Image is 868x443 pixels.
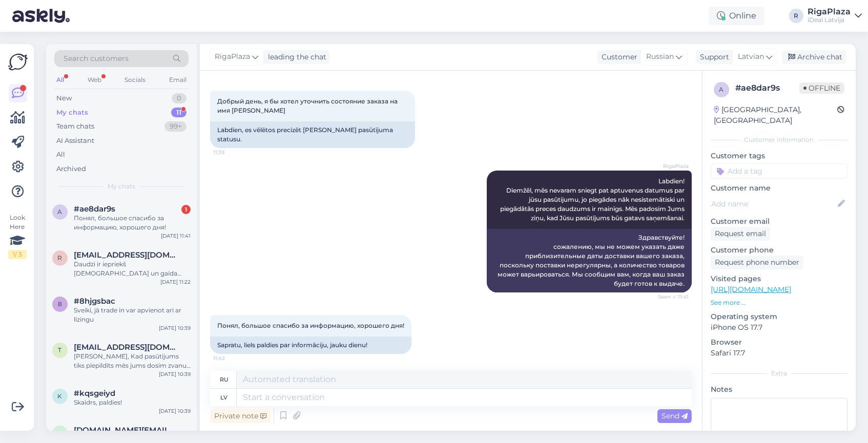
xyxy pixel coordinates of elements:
[74,250,180,260] span: rednijs2017@gmail.com
[74,398,191,407] div: Skaidrs, paldies!
[709,7,764,25] div: Online
[159,324,191,332] div: [DATE] 10:39
[662,411,688,420] span: Send
[74,389,115,398] span: #kqsgeiyd
[58,346,62,354] span: t
[74,297,115,306] span: #8hjgsbac
[220,371,229,388] div: ru
[808,8,862,24] a: RigaPlazaiDeal Latvija
[210,121,415,148] div: Labdien, es vēlētos precizēt [PERSON_NAME] pasūtījuma statusu.
[210,409,271,423] div: Private note
[54,73,66,87] div: All
[711,163,848,179] input: Add a tag
[58,208,63,216] span: a
[213,149,252,156] span: 11:39
[789,9,803,23] div: R
[8,250,27,259] div: 1 / 3
[159,407,191,415] div: [DATE] 10:39
[172,93,187,103] div: 0
[711,348,848,358] p: Safari 17.7
[711,245,848,256] p: Customer phone
[74,426,180,435] span: rioly97.vg@gmail.com
[646,51,674,62] span: Russian
[711,337,848,348] p: Browser
[738,51,764,62] span: Latvian
[799,82,844,94] span: Offline
[264,52,326,62] div: leading the chat
[782,50,846,64] div: Archive chat
[8,213,27,259] div: Look Here
[221,389,228,406] div: lv
[8,52,28,72] img: Askly Logo
[58,392,63,400] span: k
[735,82,799,94] div: # ae8dar9s
[719,86,724,93] span: a
[696,52,729,62] div: Support
[74,352,191,370] div: [PERSON_NAME], Kad pasūtijums tiks piepildīts mēs jums dosim zvanu sastībā ar viņu.
[164,121,187,132] div: 99+
[74,260,191,278] div: Daudzi ir iepriekš [DEMOGRAPHIC_DATA] un gaida rindā.
[711,273,848,284] p: Visited pages
[714,104,837,126] div: [GEOGRAPHIC_DATA], [GEOGRAPHIC_DATA]
[74,306,191,324] div: Sveiki, jā trade in var apvienot arī ar līzingu
[487,229,692,292] div: Здравствуйте! сожалению, мы не можем указать даже приблизительные даты доставки вашего заказа, по...
[86,73,104,87] div: Web
[58,429,63,437] span: r
[171,108,187,118] div: 11
[64,53,129,64] span: Search customers
[56,121,94,132] div: Team chats
[711,384,848,395] p: Notes
[711,216,848,227] p: Customer email
[711,298,848,307] p: See more ...
[711,135,848,144] div: Customer information
[122,73,148,87] div: Socials
[58,254,63,262] span: r
[210,336,411,354] div: Sapratu, liels paldies par informāciju, jauku dienu!
[217,97,399,114] span: Добрый день, я бы хотел уточнить состояние заказа на имя [PERSON_NAME]
[217,322,404,329] span: Понял, большое спасибо за информацию, хорошего дня!
[650,162,689,170] span: RigaPlaza
[74,343,180,352] span: tma1337@outlook.com
[56,150,65,160] div: All
[160,278,191,286] div: [DATE] 11:22
[56,108,88,118] div: My chats
[56,136,94,146] div: AI Assistant
[711,151,848,161] p: Customer tags
[711,322,848,333] p: iPhone OS 17.7
[58,300,62,308] span: 8
[711,311,848,322] p: Operating system
[74,204,115,214] span: #ae8dar9s
[159,370,191,378] div: [DATE] 10:39
[161,232,191,240] div: [DATE] 11:41
[711,256,803,269] div: Request phone number
[181,205,191,214] div: 1
[74,214,191,232] div: Понял, большое спасибо за информацию, хорошего дня!
[711,198,836,209] input: Add name
[500,177,686,222] span: Labdien! Diemžēl, mēs nevaram sniegt pat aptuvenus datumus par jūsu pasūtijumu, jo piegādes nāk n...
[808,16,851,24] div: iDeal Latvija
[56,93,72,103] div: New
[808,8,851,16] div: RigaPlaza
[215,51,250,62] span: RigaPlaza
[56,164,86,174] div: Archived
[108,182,135,191] span: My chats
[167,73,189,87] div: Email
[650,293,689,301] span: Seen ✓ 11:41
[597,52,637,62] div: Customer
[213,354,252,362] span: 11:42
[711,369,848,378] div: Extra
[711,227,770,241] div: Request email
[711,285,791,294] a: [URL][DOMAIN_NAME]
[711,183,848,194] p: Customer name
